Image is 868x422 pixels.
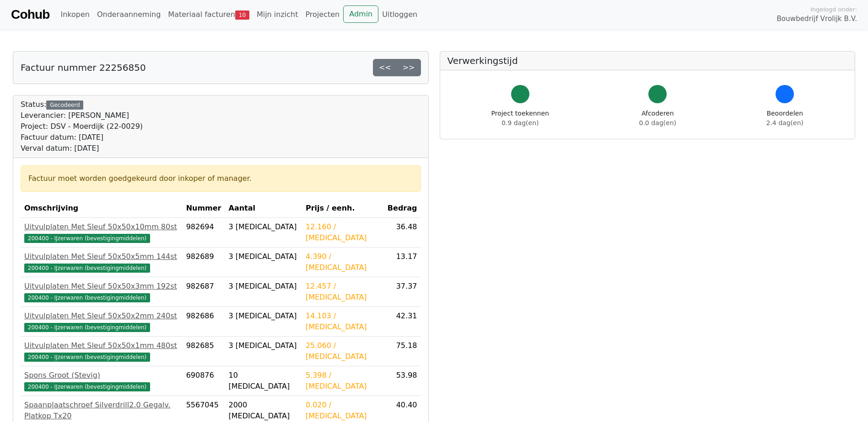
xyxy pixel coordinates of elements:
a: Uitvulplaten Met Sleuf 50x50x1mm 480st200400 - IJzerwaren (bevestigingmiddelen) [24,340,179,362]
div: Uitvulplaten Met Sleuf 50x50x1mm 480st [24,340,179,351]
div: 12.160 / [MEDICAL_DATA] [306,222,380,243]
div: 2000 [MEDICAL_DATA] [229,400,298,422]
div: Uitvulplaten Met Sleuf 50x50x10mm 80st [24,222,179,232]
div: Gecodeerd [46,100,83,110]
th: Aantal [225,199,302,218]
td: 982685 [183,337,225,366]
a: Uitvulplaten Met Sleuf 50x50x3mm 192st200400 - IJzerwaren (bevestigingmiddelen) [24,281,179,303]
div: 4.390 / [MEDICAL_DATA] [306,251,380,273]
div: 3 [MEDICAL_DATA] [229,311,298,322]
div: Uitvulplaten Met Sleuf 50x50x3mm 192st [24,281,179,292]
div: Factuur datum: [DATE] [21,132,143,143]
div: Verval datum: [DATE] [21,143,143,154]
td: 982689 [183,248,225,277]
div: 25.060 / [MEDICAL_DATA] [306,340,380,362]
span: 200400 - IJzerwaren (bevestigingmiddelen) [24,293,150,302]
span: 200400 - IJzerwaren (bevestigingmiddelen) [24,323,150,332]
div: 3 [MEDICAL_DATA] [229,281,298,292]
th: Prijs / eenh. [302,199,384,218]
div: 3 [MEDICAL_DATA] [229,222,298,232]
td: 37.37 [384,277,421,307]
a: Uitvulplaten Met Sleuf 50x50x10mm 80st200400 - IJzerwaren (bevestigingmiddelen) [24,222,179,243]
td: 982694 [183,218,225,248]
span: 200400 - IJzerwaren (bevestigingmiddelen) [24,382,150,391]
span: 200400 - IJzerwaren (bevestigingmiddelen) [24,264,150,273]
th: Omschrijving [21,199,183,218]
a: Spons Groot (Stevig)200400 - IJzerwaren (bevestigingmiddelen) [24,370,179,392]
a: Uitvulplaten Met Sleuf 50x50x5mm 144st200400 - IJzerwaren (bevestigingmiddelen) [24,251,179,273]
div: 12.457 / [MEDICAL_DATA] [306,281,380,303]
a: Uitloggen [378,5,421,24]
div: 5.398 / [MEDICAL_DATA] [306,370,380,392]
a: Cohub [11,4,49,26]
td: 982687 [183,277,225,307]
h5: Factuur nummer 22256850 [21,62,146,73]
h5: Verwerkingstijd [447,55,848,66]
span: 200400 - IJzerwaren (bevestigingmiddelen) [24,234,150,243]
td: 982686 [183,307,225,337]
div: 14.103 / [MEDICAL_DATA] [306,311,380,332]
td: 42.31 [384,307,421,337]
a: >> [397,59,421,76]
td: 53.98 [384,366,421,396]
div: 0.020 / [MEDICAL_DATA] [306,400,380,422]
span: 200400 - IJzerwaren (bevestigingmiddelen) [24,353,150,362]
a: Admin [343,5,378,23]
span: Ingelogd onder: [810,5,857,14]
span: 10 [235,11,249,20]
th: Nummer [183,199,225,218]
div: Project toekennen [491,109,549,128]
span: Bouwbedrijf Vrolijk B.V. [776,14,857,24]
a: << [373,59,397,76]
div: Factuur moet worden goedgekeurd door inkoper of manager. [28,173,413,184]
td: 13.17 [384,248,421,277]
div: Spaanplaatschroef Silverdrill2.0 Gegalv. Platkop Tx20 [24,400,179,422]
div: Uitvulplaten Met Sleuf 50x50x5mm 144st [24,251,179,262]
div: Beoordelen [766,109,803,128]
td: 36.48 [384,218,421,248]
a: Mijn inzicht [253,5,302,24]
div: Afcoderen [639,109,676,128]
div: 3 [MEDICAL_DATA] [229,340,298,351]
div: Spons Groot (Stevig) [24,370,179,381]
th: Bedrag [384,199,421,218]
span: 2.4 dag(en) [766,119,803,127]
div: Project: DSV - Moerdijk (22-0029) [21,121,143,132]
div: 10 [MEDICAL_DATA] [229,370,298,392]
div: Status: [21,99,143,154]
span: 0.9 dag(en) [501,119,539,127]
a: Materiaal facturen10 [164,5,253,24]
a: Projecten [302,5,343,24]
td: 75.18 [384,337,421,366]
td: 690876 [183,366,225,396]
a: Inkopen [57,5,93,24]
a: Uitvulplaten Met Sleuf 50x50x2mm 240st200400 - IJzerwaren (bevestigingmiddelen) [24,311,179,332]
a: Onderaanneming [93,5,164,24]
span: 0.0 dag(en) [639,119,676,127]
div: Uitvulplaten Met Sleuf 50x50x2mm 240st [24,311,179,322]
div: 3 [MEDICAL_DATA] [229,251,298,262]
div: Leverancier: [PERSON_NAME] [21,110,143,121]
